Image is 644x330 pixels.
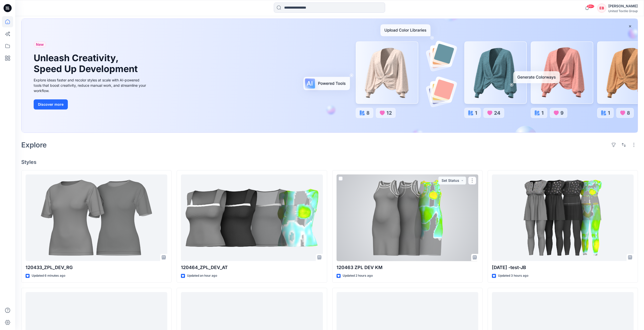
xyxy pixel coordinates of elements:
h4: Styles [21,159,638,165]
p: [DATE] -test-JB [492,264,634,271]
h1: Unleash Creativity, Speed Up Development [34,53,140,74]
p: Updated 2 hours ago [343,273,373,278]
div: United Textile Group [608,9,638,13]
p: Updated an hour ago [187,273,217,278]
span: New [36,41,44,48]
a: Discover more [34,99,148,109]
p: 120433_ZPL_DEV_RG [26,264,167,271]
div: EB [597,4,606,13]
a: 120433_ZPL_DEV_RG [26,174,167,261]
a: 120463 ZPL DEV KM [337,174,478,261]
h2: Explore [21,141,47,149]
div: Explore ideas faster and recolor styles at scale with AI-powered tools that boost creativity, red... [34,77,148,93]
button: Discover more [34,99,68,109]
p: 120463 ZPL DEV KM [337,264,478,271]
div: [PERSON_NAME] [608,3,638,9]
a: 2025.09.23 -test-JB [492,174,634,261]
p: Updated 6 minutes ago [32,273,65,278]
span: 99+ [587,4,594,8]
p: Updated 3 hours ago [498,273,528,278]
a: 120464_ZPL_DEV_AT [181,174,323,261]
p: 120464_ZPL_DEV_AT [181,264,323,271]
